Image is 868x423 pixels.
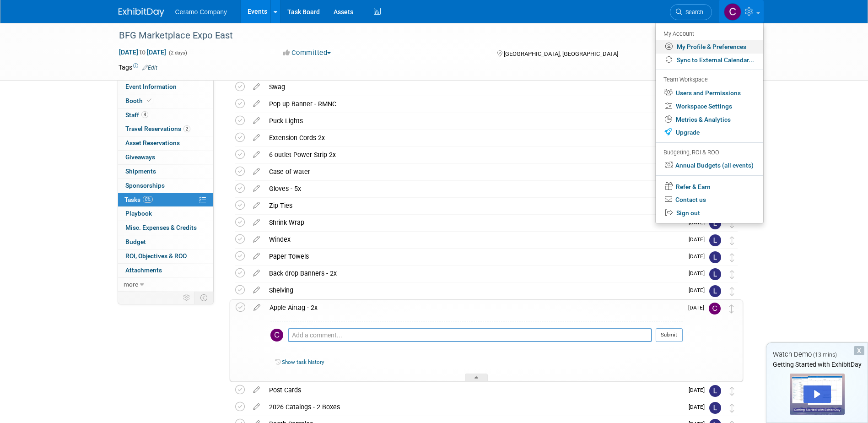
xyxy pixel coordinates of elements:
div: My Account [663,28,754,39]
img: Ceramo Rockett [724,3,741,21]
i: Move task [730,387,734,396]
a: Tasks0% [118,193,213,207]
span: [DATE] [689,253,709,260]
div: Play [803,385,831,403]
a: more [118,278,213,292]
a: Workspace Settings [656,100,763,113]
a: edit [248,218,264,227]
a: ROI, Objectives & ROO [118,249,213,263]
img: Lakius Mccoy [709,217,721,229]
span: Asset Reservations [125,139,180,146]
a: Users and Permissions [656,87,763,100]
span: 0% [143,196,153,203]
div: BFG Marketplace Expo East [116,27,698,44]
a: Refer & Earn [656,179,763,194]
span: Tasks [124,196,153,203]
i: Move task [730,219,734,228]
span: Booth [125,97,153,104]
div: Post Cards [264,382,683,398]
a: edit [248,269,264,277]
div: Windex [264,232,683,247]
span: Misc. Expenses & Credits [125,224,197,231]
a: edit [248,201,264,210]
a: Attachments [118,264,213,277]
a: edit [248,83,264,91]
span: Giveaways [125,153,155,161]
a: Staff4 [118,108,213,122]
span: [GEOGRAPHIC_DATA], [GEOGRAPHIC_DATA] [504,50,618,57]
a: Misc. Expenses & Credits [118,221,213,235]
a: edit [248,117,264,125]
a: edit [248,403,264,411]
div: Case of water [264,164,683,179]
img: Lakius Mccoy [709,385,721,397]
div: Apple Airtag - 2x [265,300,683,315]
img: Ceramo Rockett [709,303,721,315]
td: Tags [119,63,157,72]
div: Dismiss [854,346,864,355]
span: Sponsorships [125,182,165,189]
i: Move task [730,236,734,245]
span: [DATE] [689,387,709,393]
div: 2026 Catalogs - 2 Boxes [264,399,683,415]
a: Sponsorships [118,179,213,193]
span: Travel Reservations [125,125,190,132]
span: Event Information [125,83,177,90]
a: Contact us [656,193,763,206]
img: ExhibitDay [119,8,164,17]
a: edit [248,286,264,294]
a: edit [248,100,264,108]
a: edit [248,134,264,142]
span: [DATE] [689,236,709,243]
a: Search [670,4,712,20]
a: Giveaways [118,151,213,164]
span: Staff [125,111,148,119]
a: edit [249,304,265,312]
span: 4 [141,111,148,118]
a: My Profile & Preferences [656,40,763,54]
button: Submit [656,328,683,342]
div: Swag [264,79,683,95]
div: Pop up Banner - RMNC [264,96,683,112]
span: [DATE] [689,287,709,293]
div: Shelving [264,282,683,298]
a: edit [248,386,264,394]
a: Booth [118,94,213,108]
span: Shipments [125,168,156,175]
span: 2 [183,125,190,132]
div: 6 outlet Power Strip 2x [264,147,683,163]
span: to [138,49,147,56]
span: ROI, Objectives & ROO [125,252,187,260]
img: Lakius Mccoy [709,251,721,263]
span: [DATE] [689,404,709,410]
td: Personalize Event Tab Strip [179,292,195,304]
i: Move task [729,304,734,313]
a: Event Information [118,80,213,94]
span: (2 days) [168,50,187,56]
i: Move task [730,404,734,412]
img: Lakius Mccoy [709,402,721,414]
span: [DATE] [689,270,709,277]
span: Playbook [125,210,152,217]
span: [DATE] [688,304,709,311]
a: Upgrade [656,126,763,139]
span: Search [682,9,703,16]
div: Puck Lights [264,113,683,129]
div: Budgeting, ROI & ROO [663,148,754,157]
span: (13 mins) [813,352,837,358]
span: Attachments [125,266,162,274]
img: Ceramo Rockett [270,329,283,342]
img: Lakius Mccoy [709,285,721,297]
a: edit [248,252,264,260]
div: Watch Demo [766,350,868,359]
a: Metrics & Analytics [656,113,763,126]
span: [DATE] [DATE] [119,48,167,56]
div: Getting Started with ExhibitDay [766,360,868,369]
span: more [124,281,138,288]
td: Toggle Event Tabs [194,292,213,304]
a: Sign out [656,206,763,220]
img: Lakius Mccoy [709,268,721,280]
div: Shrink Wrap [264,215,683,230]
i: Move task [730,253,734,262]
div: Paper Towels [264,249,683,264]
